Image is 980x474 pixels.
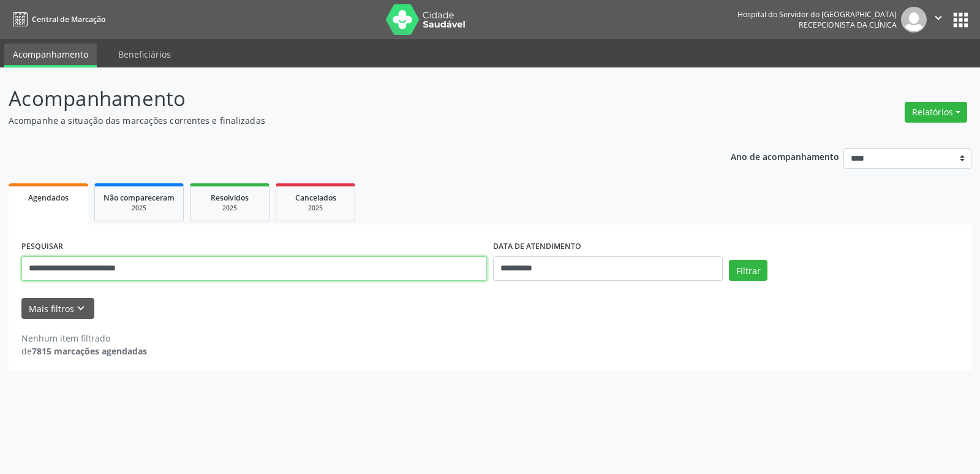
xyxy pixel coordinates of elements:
span: Resolvidos [211,193,249,203]
p: Acompanhamento [9,83,682,114]
a: Central de Marcação [9,9,105,29]
label: PESQUISAR [21,237,63,256]
span: Cancelados [295,193,336,203]
button: Filtrar [729,260,767,281]
i: keyboard_arrow_down [74,302,88,315]
button:  [927,7,950,32]
span: Recepcionista da clínica [799,20,897,30]
div: de [21,345,147,357]
a: Beneficiários [110,44,179,65]
button: apps [950,9,971,31]
span: Agendados [28,193,69,203]
p: Ano de acompanhamento [731,148,839,164]
div: 2025 [104,204,175,213]
span: Central de Marcação [32,14,105,25]
div: 2025 [199,204,260,213]
a: Acompanhamento [4,44,97,67]
div: 2025 [285,204,346,213]
div: Hospital do Servidor do [GEOGRAPHIC_DATA] [737,9,897,20]
span: Não compareceram [104,193,175,203]
div: Nenhum item filtrado [21,332,147,345]
strong: 7815 marcações agendadas [32,345,147,357]
p: Acompanhe a situação das marcações correntes e finalizadas [9,114,682,127]
button: Relatórios [905,102,967,123]
label: DATA DE ATENDIMENTO [493,237,581,256]
i:  [932,11,945,25]
img: img [901,7,927,32]
button: Mais filtroskeyboard_arrow_down [21,298,94,319]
